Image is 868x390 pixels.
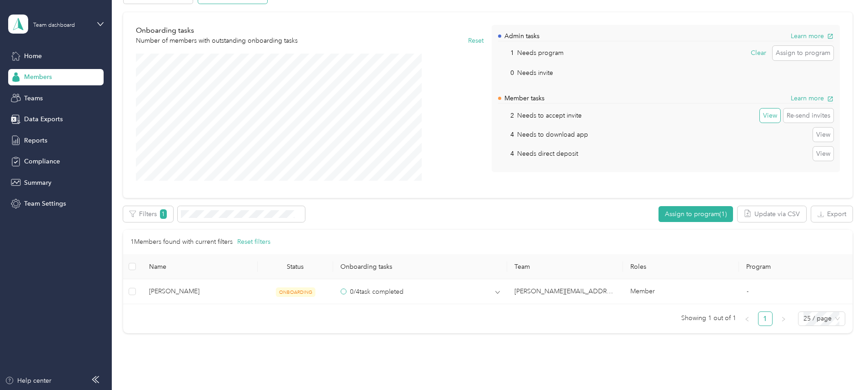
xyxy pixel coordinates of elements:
[136,36,298,45] p: Number of members with outstanding onboarding tasks
[681,311,736,325] span: Showing 1 out of 1
[811,206,853,222] button: Export
[237,237,270,247] button: Reset filters
[160,209,167,219] span: 1
[498,68,514,78] p: 0
[24,157,60,166] span: Compliance
[507,254,623,279] th: Team
[517,149,578,158] p: Needs direct deposit
[776,311,791,326] li: Next Page
[817,339,868,390] iframe: Everlance-gr Chat Button Frame
[813,147,833,161] button: View
[258,254,333,279] th: Status
[24,136,47,145] span: Reports
[758,311,773,326] li: 1
[758,312,772,326] a: 1
[24,94,43,103] span: Teams
[276,287,315,297] span: ONBOARDING
[498,130,514,139] p: 4
[623,279,739,304] td: Member
[798,311,845,326] div: Page Size
[739,279,853,304] td: -
[738,206,806,222] button: Update via CSV
[517,48,564,58] p: Needs program
[149,263,250,271] span: Name
[142,254,258,279] th: Name
[24,72,52,82] span: Members
[149,286,250,296] span: [PERSON_NAME]
[340,287,404,296] div: 0 / 4 task completed
[507,279,623,304] td: cathy.pihakis@optioncare.com
[748,46,769,60] button: Clear
[130,237,233,247] p: 1 Members found with current filters
[658,206,733,222] button: Assign to program(1)
[468,36,484,45] button: Reset
[504,94,544,103] p: Member tasks
[333,254,507,279] th: Onboarding tasks
[813,128,833,142] button: View
[740,311,754,326] button: left
[136,25,298,36] p: Onboarding tasks
[744,316,750,322] span: left
[776,311,791,326] button: right
[24,199,66,208] span: Team Settings
[24,114,63,124] span: Data Exports
[24,51,42,61] span: Home
[24,178,51,188] span: Summary
[498,149,514,158] p: 4
[5,376,51,385] button: Help center
[517,130,588,139] p: Needs to download app
[504,31,539,41] p: Admin tasks
[498,48,514,58] p: 1
[739,254,852,279] th: Program
[803,312,840,326] span: 25 / page
[791,31,833,41] button: Learn more
[517,68,553,78] p: Needs invite
[783,109,833,123] button: Re-send invites
[781,316,786,322] span: right
[517,111,582,120] p: Needs to accept invite
[33,23,75,28] div: Team dashboard
[123,206,173,222] button: Filters1
[142,279,258,304] td: Erika Burnett
[740,311,754,326] li: Previous Page
[773,46,833,60] button: Assign to program
[498,111,514,120] p: 2
[258,279,333,304] td: ONBOARDING
[623,254,739,279] th: Roles
[791,94,833,103] button: Learn more
[760,109,780,123] button: View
